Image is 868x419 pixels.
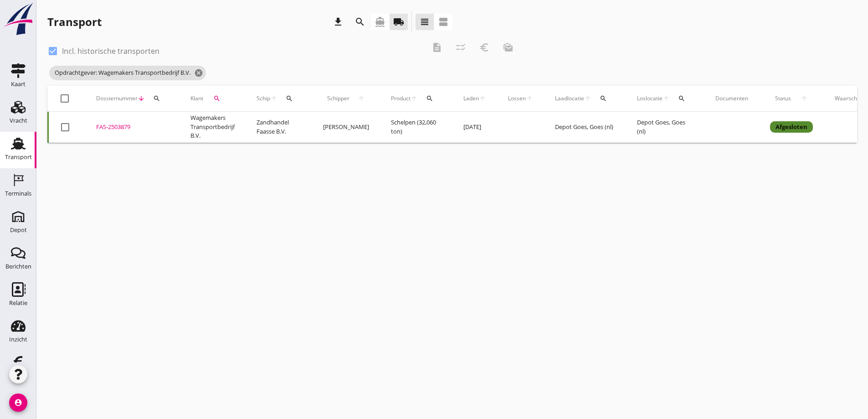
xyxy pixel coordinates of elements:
span: Lossen [508,94,526,103]
span: Loslocatie [637,94,663,103]
div: Documenten [715,94,748,103]
span: Status [770,94,796,103]
div: Vracht [10,118,27,124]
td: Depot Goes, Goes (nl) [544,112,626,143]
td: Wagemakers Transportbedrijf B.V. [180,112,246,143]
i: search [213,95,221,102]
td: Schelpen (32,060 ton) [380,112,452,143]
i: search [600,95,607,102]
i: arrow_upward [411,95,418,102]
i: arrow_upward [663,95,670,102]
i: search [153,95,160,102]
i: search [678,95,685,102]
i: arrow_upward [354,95,369,102]
i: search [426,95,433,102]
i: search [286,95,293,102]
i: arrow_upward [796,95,813,102]
span: Product [391,94,411,103]
i: account_circle [9,393,27,412]
label: Incl. historische transporten [62,47,159,56]
i: view_headline [419,16,430,27]
td: [DATE] [452,112,497,143]
div: Transport [47,15,102,29]
i: local_shipping [393,16,404,27]
div: Klant [190,88,235,109]
i: arrow_upward [526,95,533,102]
div: FAS-2503879 [96,123,169,132]
i: cancel [194,68,203,78]
span: Opdrachtgever: Wagemakers Transportbedrijf B.V. [49,66,206,80]
span: Schipper [323,94,354,103]
div: Terminals [5,191,31,197]
div: Berichten [5,264,31,269]
img: logo-small.a267ee39.svg [2,2,35,36]
span: Laadlocatie [555,94,584,103]
i: view_agenda [438,16,449,27]
div: Transport [5,154,32,160]
i: search [354,16,365,27]
i: arrow_downward [138,95,145,102]
td: Depot Goes, Goes (nl) [626,112,704,143]
div: Kaart [11,81,26,87]
div: Inzicht [9,336,27,342]
span: Schip [257,94,270,103]
i: directions_boat [375,16,385,27]
div: Relatie [9,300,27,306]
div: Depot [10,227,27,233]
i: arrow_upward [584,95,591,102]
i: arrow_upward [479,95,486,102]
span: Dossiernummer [96,94,138,103]
td: [PERSON_NAME] [312,112,380,143]
td: Zandhandel Faasse B.V. [246,112,312,143]
i: arrow_upward [270,95,277,102]
div: Afgesloten [770,121,813,133]
span: Laden [463,94,479,103]
i: download [333,16,344,27]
